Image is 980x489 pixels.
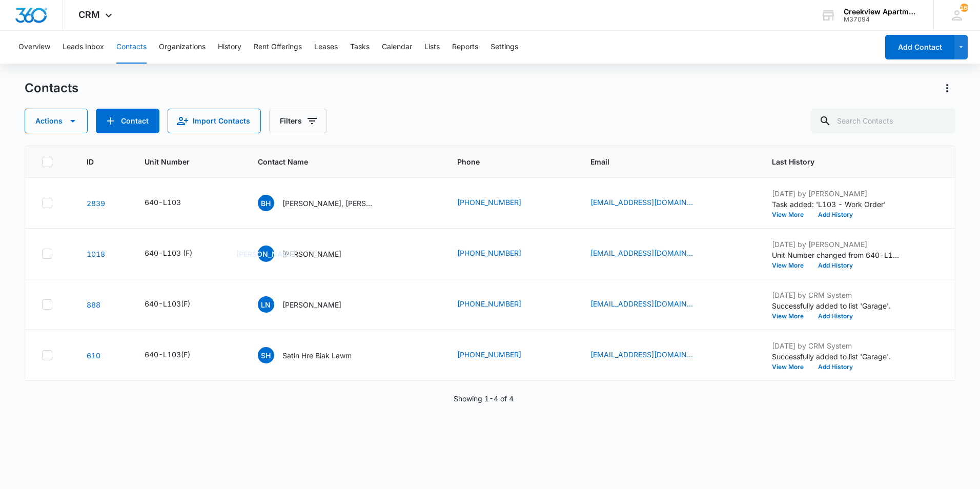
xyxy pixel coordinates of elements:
[145,197,181,208] div: 640-L103
[145,248,192,258] div: 640-L103 (F)
[258,195,274,211] span: BH
[145,248,211,260] div: Unit Number - 640-L103 (F) - Select to Edit Field
[772,340,900,351] p: [DATE] by CRM System
[258,347,370,363] div: Contact Name - Satin Hre Biak Lawm - Select to Edit Field
[772,156,924,167] span: Last History
[457,248,521,258] a: [PHONE_NUMBER]
[457,349,540,361] div: Phone - (720) 530-9851 - Select to Edit Field
[772,212,811,218] button: View More
[590,349,711,361] div: Email - tithimhre@gmail.com - Select to Edit Field
[811,313,860,319] button: Add History
[457,349,521,360] a: [PHONE_NUMBER]
[811,212,860,218] button: Add History
[159,31,206,64] button: Organizations
[457,156,551,167] span: Phone
[282,198,375,209] p: [PERSON_NAME], [PERSON_NAME]
[258,347,274,363] span: SH
[457,248,540,260] div: Phone - (915) 314-3158 - Select to Edit Field
[772,290,900,300] p: [DATE] by CRM System
[258,296,360,313] div: Contact Name - Luke Nance - Select to Edit Field
[960,4,968,12] span: 166
[590,248,711,260] div: Email - jmoralesjr08@icloud.com - Select to Edit Field
[87,300,100,309] a: Navigate to contact details page for Luke Nance
[116,31,147,64] button: Contacts
[772,262,811,269] button: View More
[87,250,105,258] a: Navigate to contact details page for Jacob Antonio Morales Jr
[844,8,918,16] div: account name
[590,298,693,309] a: [EMAIL_ADDRESS][DOMAIN_NAME]
[258,195,393,211] div: Contact Name - Blake Hansen, Jessica White - Select to Edit Field
[491,31,518,64] button: Settings
[772,364,811,370] button: View More
[258,156,418,167] span: Contact Name
[145,349,209,361] div: Unit Number - 640-L103(F) - Select to Edit Field
[811,364,860,370] button: Add History
[811,262,860,269] button: Add History
[424,31,440,64] button: Lists
[87,199,105,208] a: Navigate to contact details page for Blake Hansen, Jessica White
[590,197,711,209] div: Email - B.Hansen119@yahoo.com - Select to Edit Field
[269,109,327,133] button: Filters
[454,393,514,404] p: Showing 1-4 of 4
[772,300,900,311] p: Successfully added to list 'Garage'.
[218,31,241,64] button: History
[382,31,412,64] button: Calendar
[258,246,360,262] div: Contact Name - Jacob Antonio Morales Jr - Select to Edit Field
[314,31,338,64] button: Leases
[258,246,274,262] span: [PERSON_NAME]
[145,298,209,311] div: Unit Number - 640-L103(F) - Select to Edit Field
[452,31,478,64] button: Reports
[282,249,341,259] p: [PERSON_NAME]
[457,298,521,309] a: [PHONE_NUMBER]
[350,31,370,64] button: Tasks
[145,298,190,309] div: 640-L103(F)
[457,197,521,208] a: [PHONE_NUMBER]
[772,313,811,319] button: View More
[145,349,190,360] div: 640-L103(F)
[960,4,968,12] div: notifications count
[254,31,302,64] button: Rent Offerings
[258,296,274,313] span: LN
[590,248,693,258] a: [EMAIL_ADDRESS][DOMAIN_NAME]
[772,351,900,362] p: Successfully added to list 'Garage'.
[772,199,900,210] p: Task added: 'L103 - Work Order'
[772,188,900,199] p: [DATE] by [PERSON_NAME]
[772,239,900,250] p: [DATE] by [PERSON_NAME]
[87,156,105,167] span: ID
[145,197,199,209] div: Unit Number - 640-L103 - Select to Edit Field
[87,351,100,360] a: Navigate to contact details page for Satin Hre Biak Lawm
[78,9,100,20] span: CRM
[772,250,900,260] p: Unit Number changed from 640-L103 to 640-L103 (F).
[590,197,693,208] a: [EMAIL_ADDRESS][DOMAIN_NAME]
[145,156,233,167] span: Unit Number
[96,109,159,133] button: Add Contact
[844,16,918,23] div: account id
[939,80,955,96] button: Actions
[590,156,732,167] span: Email
[590,298,711,311] div: Email - lukenance317@gmail.com - Select to Edit Field
[457,197,540,209] div: Phone - (970) 515-9621 - Select to Edit Field
[282,350,352,361] p: Satin Hre Biak Lawm
[63,31,104,64] button: Leads Inbox
[457,298,540,311] div: Phone - (219) 964-7257 - Select to Edit Field
[18,31,50,64] button: Overview
[282,299,341,310] p: [PERSON_NAME]
[25,80,78,96] h1: Contacts
[25,109,88,133] button: Actions
[885,35,954,59] button: Add Contact
[811,109,955,133] input: Search Contacts
[168,109,261,133] button: Import Contacts
[590,349,693,360] a: [EMAIL_ADDRESS][DOMAIN_NAME]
